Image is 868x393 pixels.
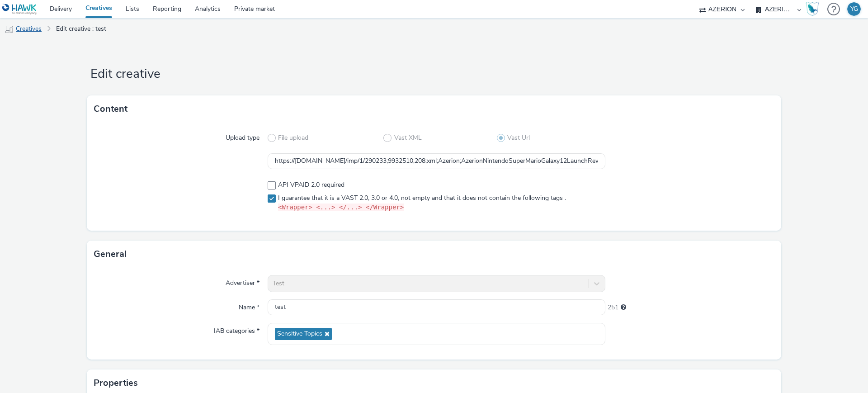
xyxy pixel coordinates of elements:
label: Upload type [222,130,263,142]
span: 251 [608,303,618,312]
input: Name [268,299,605,315]
input: Vast URL [268,153,605,169]
h3: General [94,247,127,261]
label: Name * [235,299,263,312]
h3: Content [94,102,127,116]
h3: Properties [94,376,138,390]
span: Vast Url [507,133,530,142]
a: Edit creative : test [52,18,111,40]
span: Sensitive Topics [277,330,322,338]
h1: Edit creative [87,66,781,83]
a: Hawk Academy [806,2,823,16]
img: mobile [5,25,14,34]
span: Vast XML [394,133,422,142]
label: Advertiser * [222,275,263,288]
div: Maximum 255 characters [621,303,626,312]
img: undefined Logo [2,4,37,15]
code: <Wrapper> <...> </...> </Wrapper> [278,204,404,211]
span: API VPAID 2.0 required [278,180,344,189]
div: YG [850,2,858,16]
label: IAB categories * [210,323,263,336]
span: File upload [278,133,308,142]
span: I guarantee that it is a VAST 2.0, 3.0 or 4.0, not empty and that it does not contain the followi... [278,194,566,213]
img: Hawk Academy [806,2,819,16]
